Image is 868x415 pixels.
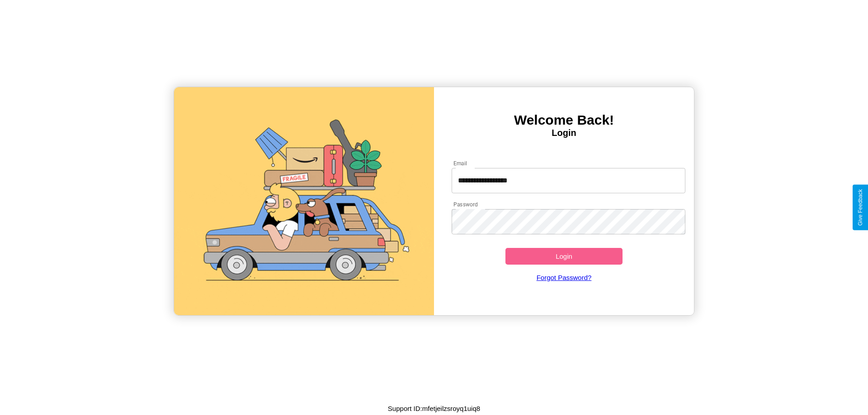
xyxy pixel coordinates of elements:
[453,201,477,208] label: Password
[388,402,480,415] p: Support ID: mfetjeilzsroyq1uiq8
[434,112,694,128] h3: Welcome Back!
[857,189,863,226] div: Give Feedback
[174,87,434,315] img: gif
[453,159,467,167] label: Email
[434,128,694,138] h4: Login
[505,248,623,265] button: Login
[447,265,681,290] a: Forgot Password?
